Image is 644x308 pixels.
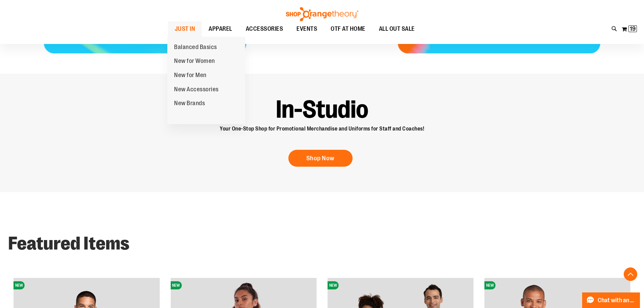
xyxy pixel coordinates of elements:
[288,150,353,167] a: Shop Now
[624,267,637,281] button: Back To Top
[306,155,335,162] span: Shop Now
[8,233,129,254] strong: Featured Items
[331,21,365,37] span: OTF AT HOME
[328,281,339,289] span: NEW
[246,21,283,37] span: ACCESSORIES
[174,57,215,66] span: New for Women
[174,100,205,108] span: New Brands
[379,21,415,37] span: ALL OUT SALE
[582,292,640,308] button: Chat with an Expert
[174,86,219,94] span: New Accessories
[175,21,195,37] span: JUST IN
[14,281,25,289] span: NEW
[174,72,207,80] span: New for Men
[598,297,636,304] span: Chat with an Expert
[484,281,496,289] span: NEW
[220,126,424,132] span: Your One-Stop Shop for Promotional Merchandise and Uniforms for Staff and Coaches!
[296,21,317,37] span: EVENTS
[170,281,182,289] span: NEW
[276,95,368,123] strong: In-Studio
[174,44,217,52] span: Balanced Basics
[209,21,232,37] span: APPAREL
[630,25,636,32] span: 19
[285,7,359,21] img: Shop Orangetheory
